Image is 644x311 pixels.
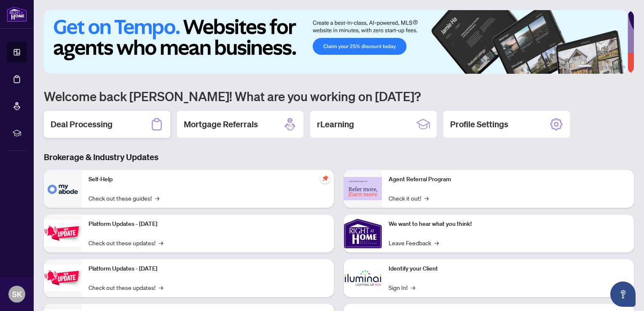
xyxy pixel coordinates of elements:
img: logo [7,6,27,22]
img: Platform Updates - July 8, 2025 [44,265,82,291]
h2: Mortgage Referrals [184,118,258,130]
p: Platform Updates - [DATE] [89,264,327,273]
img: Platform Updates - July 21, 2025 [44,220,82,247]
a: Check out these updates!→ [89,238,163,247]
span: pushpin [320,173,330,183]
img: We want to hear what you think! [344,214,382,252]
span: → [435,238,439,247]
h2: rLearning [317,118,354,130]
p: We want to hear what you think! [389,220,627,229]
a: Check it out!→ [389,193,429,203]
button: Open asap [610,282,636,307]
img: Slide 0 [44,10,628,74]
a: Sign In!→ [389,283,415,292]
img: Identify your Client [344,259,382,297]
img: Self-Help [44,170,82,208]
h2: Deal Processing [51,118,113,130]
p: Self-Help [89,175,327,184]
span: → [159,283,163,292]
a: Check out these guides!→ [89,193,159,203]
span: → [411,283,415,292]
a: Leave Feedback→ [389,238,439,247]
button: 2 [595,65,598,69]
button: 4 [609,65,612,69]
span: → [159,238,163,247]
p: Agent Referral Program [389,175,627,184]
button: 1 [578,65,592,69]
h1: Welcome back [PERSON_NAME]! What are you working on [DATE]? [44,88,634,104]
button: 3 [602,65,605,69]
p: Platform Updates - [DATE] [89,220,327,229]
h3: Brokerage & Industry Updates [44,151,634,163]
p: Identify your Client [389,264,627,273]
span: → [424,193,429,203]
span: → [155,193,159,203]
span: SK [12,288,22,300]
a: Check out these updates!→ [89,283,163,292]
button: 5 [615,65,619,69]
img: Agent Referral Program [344,177,382,200]
button: 6 [622,65,625,69]
h2: Profile Settings [450,118,508,130]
